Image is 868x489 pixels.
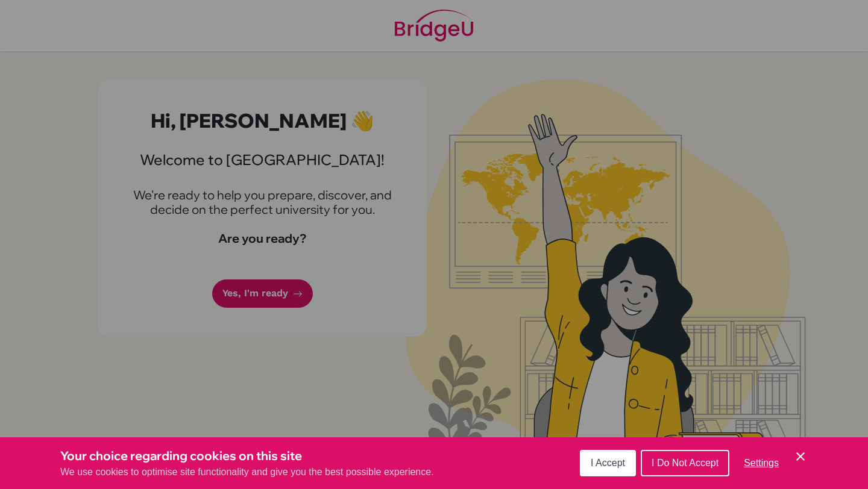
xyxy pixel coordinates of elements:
[60,465,434,479] p: We use cookies to optimise site functionality and give you the best possible experience.
[652,458,719,468] span: I Do Not Accept
[60,447,434,465] h3: Your choice regarding cookies on this site
[591,458,625,468] span: I Accept
[641,450,729,476] button: I Do Not Accept
[580,450,636,476] button: I Accept
[734,451,788,475] button: Settings
[744,458,779,468] span: Settings
[793,449,808,464] button: Save and close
